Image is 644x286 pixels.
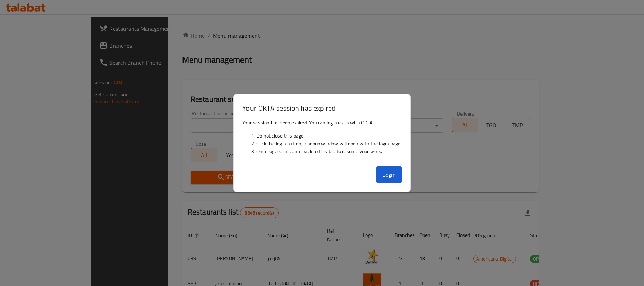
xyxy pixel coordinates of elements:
button: Login [376,166,402,183]
li: Once logged in, come back to this tab to resume your work. [256,147,402,155]
div: Your session has been expired. You can log back in with OKTA. [234,116,410,163]
h3: Your OKTA session has expired [242,103,402,113]
li: Do not close this page. [256,132,402,140]
li: Click the login button, a popup window will open with the login page. [256,140,402,147]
